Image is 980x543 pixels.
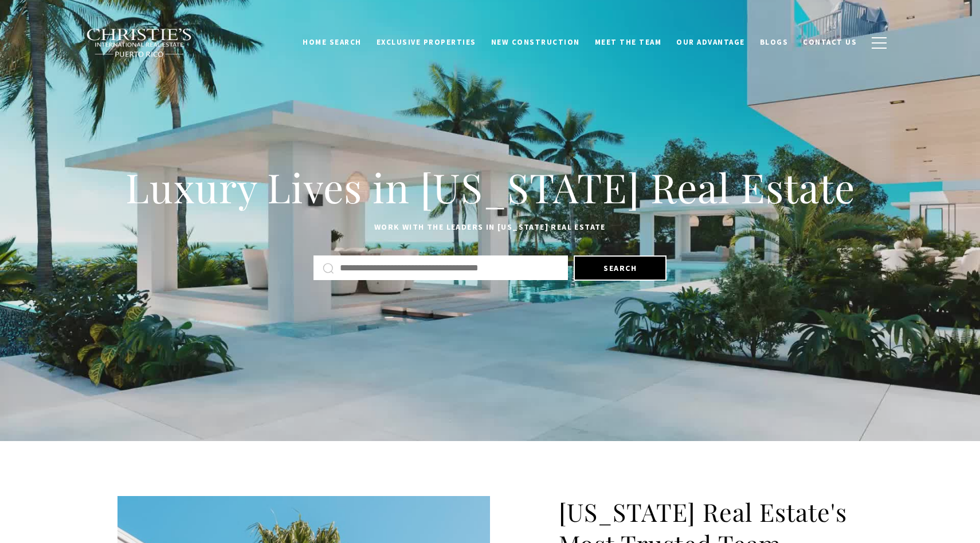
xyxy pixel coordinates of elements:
[369,32,484,53] a: Exclusive Properties
[491,37,580,47] span: New Construction
[803,37,857,47] span: Contact Us
[377,37,476,47] span: Exclusive Properties
[669,32,752,53] a: Our Advantage
[117,221,863,234] p: Work with the leaders in [US_STATE] Real Estate
[86,28,193,58] img: Christie's International Real Estate black text logo
[752,32,796,53] a: Blogs
[484,32,587,53] a: New Construction
[676,37,745,47] span: Our Advantage
[295,32,369,53] a: Home Search
[587,32,669,53] a: Meet the Team
[117,162,863,213] h1: Luxury Lives in [US_STATE] Real Estate
[760,37,789,47] span: Blogs
[574,255,667,281] button: Search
